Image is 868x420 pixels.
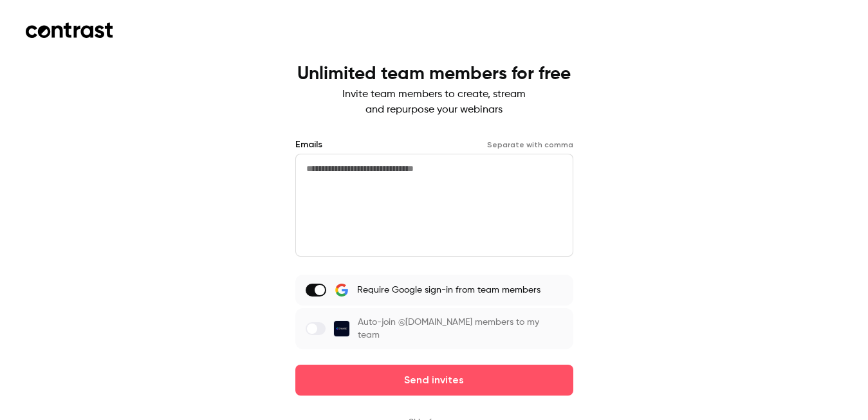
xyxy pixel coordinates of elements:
[295,308,573,349] label: Auto-join @[DOMAIN_NAME] members to my team
[295,275,573,306] label: Require Google sign-in from team members
[487,140,573,150] p: Separate with comma
[295,138,322,151] label: Emails
[297,64,571,84] h1: Unlimited team members for free
[334,321,349,336] img: Cyware
[297,87,571,118] p: Invite team members to create, stream and repurpose your webinars
[295,365,573,396] button: Send invites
